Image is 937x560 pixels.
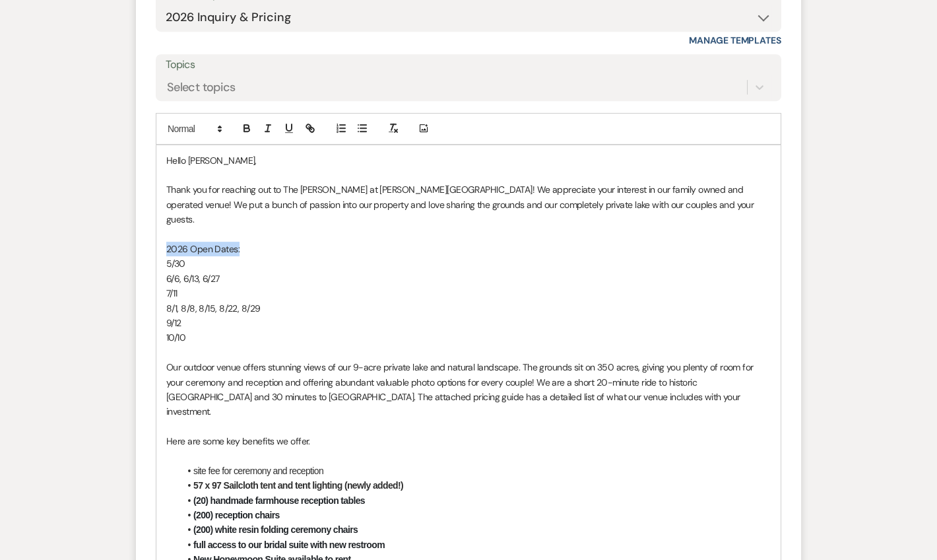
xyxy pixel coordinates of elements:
[193,510,280,520] strong: (200) reception chairs
[193,540,385,550] strong: full access to our bridal suite with new restroom
[166,286,771,300] p: 7/11
[166,155,257,166] span: Hello [PERSON_NAME],
[689,34,781,46] a: Manage Templates
[193,495,365,506] strong: (20) handmade farmhouse reception tables
[166,242,771,256] p: 2026 Open Dates:
[166,316,771,330] p: 9/12
[166,271,771,286] p: 6/6, 6/13, 6/27
[166,256,771,271] p: 5/30
[193,480,403,491] strong: 57 x 97 Sailcloth tent and tent lighting (newly added!)
[166,435,310,447] span: Here are some key benefits we offer.
[193,524,358,535] strong: (200) white resin folding ceremony chairs
[166,330,771,345] p: 10/10
[166,184,756,225] span: Thank you for reaching out to The [PERSON_NAME] at [PERSON_NAME][GEOGRAPHIC_DATA]! We appreciate ...
[179,464,771,478] li: site fee for ceremony and reception
[166,361,756,417] span: Our outdoor venue offers stunning views of our 9-acre private lake and natural landscape. The gro...
[166,301,771,316] p: 8/1, 8/8, 8/15, 8/22, 8/29
[166,55,771,75] label: Topics
[167,78,236,96] div: Select topics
